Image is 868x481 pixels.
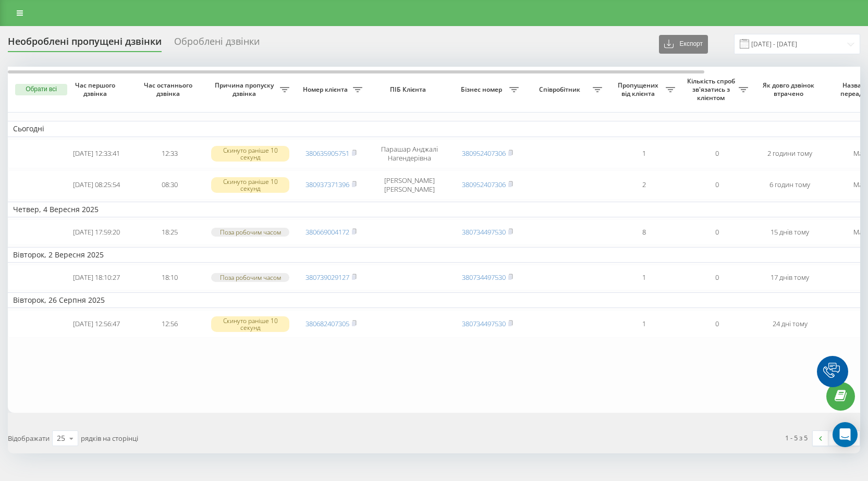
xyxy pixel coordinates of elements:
a: 380682407305 [305,319,349,328]
div: Оброблені дзвінки [174,36,260,52]
button: Обрати всі [15,84,67,95]
div: Скинуто раніше 10 секунд [211,146,289,162]
span: Пропущених від клієнта [613,81,666,97]
a: 380952407306 [462,180,506,189]
td: 0 [680,139,753,168]
div: Поза робочим часом [211,273,289,282]
div: Скинуто раніше 10 секунд [211,316,289,332]
td: 2 години тому [753,139,826,168]
td: 15 днів тому [753,219,826,245]
td: 0 [680,310,753,338]
td: 18:10 [133,265,206,290]
span: Кількість спроб зв'язатись з клієнтом [686,77,739,102]
td: 12:56 [133,310,206,338]
td: 6 годин тому [753,170,826,200]
span: Номер клієнта [300,85,353,94]
td: [PERSON_NAME] [PERSON_NAME] [368,170,451,200]
a: 380669004172 [305,227,349,237]
td: 8 [607,219,680,245]
td: 0 [680,219,753,245]
td: [DATE] 12:56:47 [60,310,133,338]
td: [DATE] 18:10:27 [60,265,133,290]
span: рядків на сторінці [81,434,138,443]
button: Експорт [659,35,708,54]
span: Причина пропуску дзвінка [211,81,280,97]
div: 25 [57,433,65,443]
div: Поза робочим часом [211,228,289,237]
td: Парашар Анджалі Нагендерівна [368,139,451,168]
td: 17 днів тому [753,265,826,290]
td: 24 дні тому [753,310,826,338]
div: Необроблені пропущені дзвінки [8,36,162,52]
td: 18:25 [133,219,206,245]
td: [DATE] 12:33:41 [60,139,133,168]
td: 12:33 [133,139,206,168]
span: Відображати [8,434,50,443]
span: Як довго дзвінок втрачено [762,81,818,97]
td: 1 [607,310,680,338]
a: 1 [828,431,844,446]
span: Співробітник [529,85,593,94]
td: 1 [607,139,680,168]
a: 380734497530 [462,227,506,237]
span: Час першого дзвінка [68,81,125,97]
a: 380937371396 [305,180,349,189]
div: Скинуто раніше 10 секунд [211,177,289,193]
a: 380739029127 [305,273,349,282]
a: 380952407306 [462,149,506,158]
td: [DATE] 08:25:54 [60,170,133,200]
span: ПІБ Клієнта [376,85,442,94]
span: Час останнього дзвінка [141,81,198,97]
span: Бізнес номер [456,85,509,94]
td: 2 [607,170,680,200]
div: Open Intercom Messenger [833,422,858,447]
td: 1 [607,265,680,290]
div: 1 - 5 з 5 [785,433,808,443]
td: 08:30 [133,170,206,200]
td: 0 [680,265,753,290]
td: [DATE] 17:59:20 [60,219,133,245]
a: 380734497530 [462,273,506,282]
td: 0 [680,170,753,200]
a: 380635905751 [305,149,349,158]
a: 380734497530 [462,319,506,328]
